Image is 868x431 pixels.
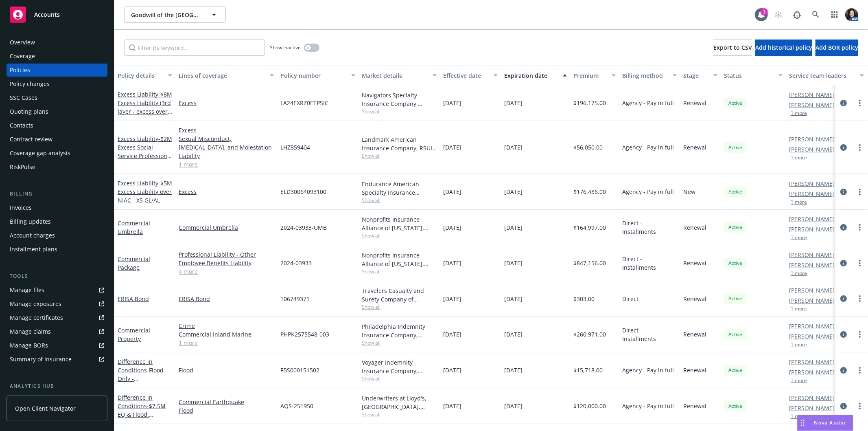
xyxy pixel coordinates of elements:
[791,235,807,240] button: 1 more
[504,259,523,267] span: [DATE]
[839,187,848,197] a: circleInformation
[727,99,743,107] span: Active
[118,295,149,303] a: ERISA Bond
[7,297,107,310] a: Manage exposures
[10,243,57,256] div: Installment plans
[501,66,570,85] button: Expiration date
[683,71,708,80] div: Stage
[789,179,835,188] a: [PERSON_NAME]
[504,143,523,152] span: [DATE]
[118,90,172,124] a: Excess Liability
[362,152,437,159] span: Show all
[789,135,835,143] a: [PERSON_NAME]
[10,325,51,338] div: Manage claims
[118,219,150,235] a: Commercial Umbrella
[118,179,172,204] a: Excess Liability
[10,297,61,310] div: Manage exposures
[10,147,70,160] div: Coverage gap analysis
[573,402,606,410] span: $120,000.00
[362,232,437,239] span: Show all
[10,133,52,146] div: Contract review
[839,294,848,303] a: circleInformation
[791,414,807,419] button: 1 more
[573,71,607,80] div: Premium
[7,133,107,146] a: Contract review
[855,258,865,268] a: more
[270,44,301,51] span: Show inactive
[443,402,461,410] span: [DATE]
[504,295,523,303] span: [DATE]
[362,394,437,411] div: Underwriters at Lloyd's, [GEOGRAPHIC_DATA], [PERSON_NAME] of [GEOGRAPHIC_DATA], [GEOGRAPHIC_DATA]
[622,219,677,236] span: Direct - Installments
[10,36,35,49] div: Overview
[7,147,107,160] a: Coverage gap analysis
[179,223,274,232] a: Commercial Umbrella
[7,382,107,390] div: Analytics hub
[443,295,461,303] span: [DATE]
[789,261,835,269] a: [PERSON_NAME]
[362,251,437,268] div: Nonprofits Insurance Alliance of [US_STATE], Inc., Nonprofits Insurance Alliance of [US_STATE], I...
[362,303,437,310] span: Show all
[179,267,274,276] a: 4 more
[443,330,461,339] span: [DATE]
[114,66,175,85] button: Policy details
[362,286,437,303] div: Travelers Casualty and Surety Company of America, Travelers Insurance
[179,366,274,374] a: Flood
[713,40,752,56] button: Export to CSV
[683,187,695,196] span: New
[362,197,437,204] span: Show all
[10,215,51,228] div: Billing updates
[727,367,743,374] span: Active
[7,50,107,63] a: Coverage
[786,66,867,85] button: Service team leaders
[362,135,437,152] div: Landmark American Insurance Company, RSUI Group, Amwins
[789,71,855,80] div: Service team leaders
[683,223,706,232] span: Renewal
[10,77,50,90] div: Policy changes
[839,401,848,411] a: circleInformation
[7,311,107,324] a: Manage certificates
[755,44,812,51] span: Add historical policy
[443,99,461,107] span: [DATE]
[362,215,437,232] div: Nonprofits Insurance Alliance of [US_STATE], Inc., Nonprofits Insurance Alliance of [US_STATE], I...
[7,243,107,256] a: Installment plans
[179,71,265,80] div: Lines of coverage
[789,90,835,99] a: [PERSON_NAME]
[10,64,30,77] div: Policies
[504,71,558,80] div: Expiration date
[791,111,807,116] button: 1 more
[622,99,674,107] span: Agency - Pay in full
[791,271,807,276] button: 1 more
[839,258,848,268] a: circleInformation
[683,143,706,152] span: Renewal
[10,311,63,324] div: Manage certificates
[727,295,743,302] span: Active
[280,295,310,303] span: 106749371
[7,353,107,366] a: Summary of insurance
[124,40,265,56] input: Filter by keyword...
[622,187,674,196] span: Agency - Pay in full
[504,402,523,410] span: [DATE]
[761,8,768,15] div: 1
[789,404,835,412] a: [PERSON_NAME]
[280,99,328,107] span: LA24EXRZ0ETPSIC
[10,119,33,132] div: Contacts
[504,366,523,374] span: [DATE]
[179,134,274,160] a: Sexual Misconduct, [MEDICAL_DATA], and Molestation Liability
[179,99,274,107] a: Excess
[622,255,677,272] span: Direct - Installments
[727,224,743,231] span: Active
[791,342,807,347] button: 1 more
[791,200,807,205] button: 1 more
[280,71,346,80] div: Policy number
[280,366,319,374] span: FBS000151502
[7,119,107,132] a: Contacts
[362,91,437,108] div: Navigators Specialty Insurance Company, Hartford Insurance Group
[7,161,107,174] a: RiskPulse
[359,66,440,85] button: Market details
[504,187,523,196] span: [DATE]
[504,223,523,232] span: [DATE]
[789,251,835,259] a: [PERSON_NAME]
[855,187,865,197] a: more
